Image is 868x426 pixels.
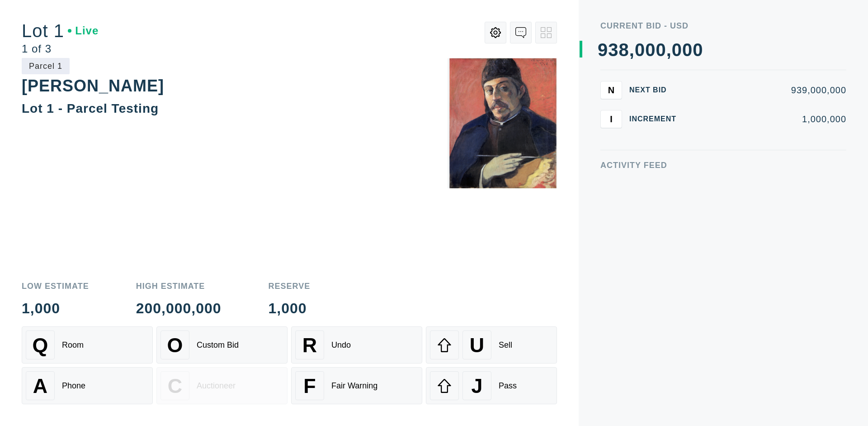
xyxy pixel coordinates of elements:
[156,367,288,404] button: CAuctioneer
[197,381,236,391] div: Auctioneer
[302,334,317,357] span: R
[426,367,557,404] button: JPass
[331,381,377,391] div: Fair Warning
[22,301,89,316] div: 1,000
[22,22,99,40] div: Lot 1
[629,41,635,222] div: ,
[499,340,512,350] div: Sell
[62,381,85,391] div: Phone
[303,374,316,397] span: F
[629,86,684,94] div: Next Bid
[197,340,239,350] div: Custom Bid
[471,374,482,397] span: J
[291,367,422,404] button: FFair Warning
[619,41,629,59] div: 8
[598,41,608,59] div: 9
[645,41,656,59] div: 0
[136,282,222,290] div: High Estimate
[33,374,47,397] span: A
[600,22,846,30] div: Current Bid - USD
[136,301,222,316] div: 200,000,000
[691,86,846,95] div: 939,000,000
[693,41,703,59] div: 0
[22,43,99,54] div: 1 of 3
[269,301,311,316] div: 1,000
[291,326,422,364] button: RUndo
[470,334,484,357] span: U
[682,41,693,59] div: 0
[656,41,666,59] div: 0
[629,115,684,123] div: Increment
[600,161,846,169] div: Activity Feed
[68,25,99,36] div: Live
[608,85,614,95] span: N
[635,41,645,59] div: 0
[22,101,159,115] div: Lot 1 - Parcel Testing
[672,41,682,59] div: 0
[269,282,311,290] div: Reserve
[168,374,182,397] span: C
[608,41,618,59] div: 3
[666,41,672,222] div: ,
[499,381,517,391] div: Pass
[691,115,846,124] div: 1,000,000
[62,340,84,350] div: Room
[610,114,613,124] span: I
[33,334,48,357] span: Q
[426,326,557,364] button: USell
[22,282,89,290] div: Low Estimate
[331,340,351,350] div: Undo
[22,326,153,364] button: QRoom
[22,77,164,95] div: [PERSON_NAME]
[167,334,183,357] span: O
[22,367,153,404] button: APhone
[600,110,622,128] button: I
[156,326,288,364] button: OCustom Bid
[600,81,622,99] button: N
[22,58,70,74] div: Parcel 1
